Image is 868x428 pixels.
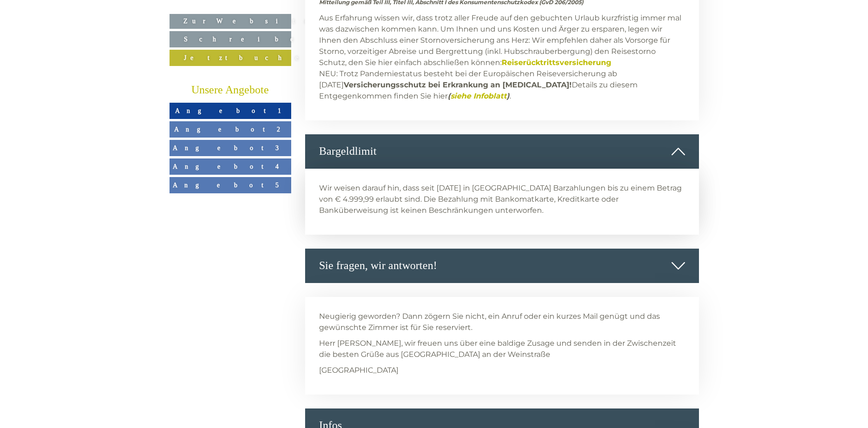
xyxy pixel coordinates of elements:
p: Herr [PERSON_NAME], wir freuen uns über eine baldige Zusage und senden in der Zwischenzeit die be... [319,338,685,360]
p: Aus Erfahrung wissen wir, dass trotz aller Freude auf den gebuchten Urlaub kurzfristig immer mal ... [319,13,685,102]
a: siehe Infoblatt [450,92,507,100]
a: Jetzt buchen [170,50,291,66]
p: Wir weisen darauf hin, dass seit [DATE] in [GEOGRAPHIC_DATA] Barzahlungen bis zu einem Betrag von... [319,183,685,216]
a: Zur Website [170,14,291,29]
span: Angebot 1 [175,107,286,114]
div: Sie fragen, wir antworten! [305,249,699,283]
div: Unsere Angebote [170,82,291,98]
span: Angebot 5 [173,181,295,189]
span: Angebot 3 [173,144,287,151]
span: Angebot 4 [173,163,287,170]
a: Schreiben Sie uns [170,31,291,47]
p: [GEOGRAPHIC_DATA] [319,365,685,376]
span: Angebot 2 [174,125,287,133]
strong: Versicherungsschutz bei Erkrankung an [MEDICAL_DATA]! [344,80,572,89]
div: Bargeldlimit [305,134,699,169]
p: Neugierig geworden? Dann zögern Sie nicht, ein Anruf oder ein kurzes Mail genügt und das gewünsch... [319,311,685,333]
strong: ( ) [448,92,509,100]
a: Reiserücktrittsversicherung [502,58,611,67]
